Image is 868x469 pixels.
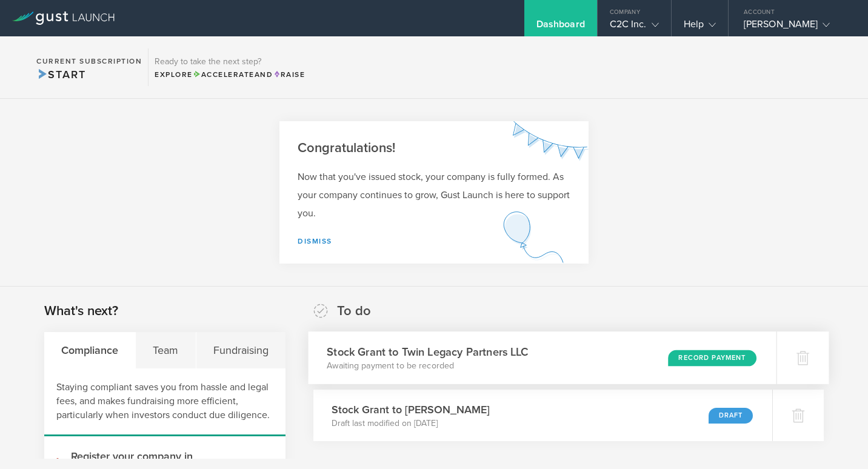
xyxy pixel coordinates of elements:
div: Stock Grant to Twin Legacy Partners LLCAwaiting payment to be recordedRecord Payment [309,331,776,384]
div: Explore [155,69,305,80]
h2: Congratulations! [298,139,570,157]
iframe: Chat Widget [807,411,868,469]
div: Dashboard [536,18,585,36]
div: [PERSON_NAME] [744,18,847,36]
span: Start [36,68,85,81]
p: Now that you've issued stock, your company is fully formed. As your company continues to grow, Gu... [298,168,570,222]
div: Compliance [44,332,136,368]
h3: Stock Grant to [PERSON_NAME] [332,402,490,417]
div: Team [136,332,196,368]
span: Raise [273,70,305,79]
div: Help [684,18,716,36]
div: Staying compliant saves you from hassle and legal fees, and makes fundraising more efficient, par... [44,368,285,436]
p: Draft last modified on [DATE] [332,417,490,430]
div: Draft [709,408,753,424]
div: Stock Grant to [PERSON_NAME]Draft last modified on [DATE]Draft [313,390,772,441]
span: and [193,70,273,79]
div: Fundraising [196,332,285,368]
span: Accelerate [193,70,255,79]
h3: Stock Grant to Twin Legacy Partners LLC [327,344,529,360]
h2: Current Subscription [36,58,142,65]
div: Ready to take the next step?ExploreAccelerateandRaise [148,48,311,86]
div: Record Payment [668,350,756,366]
p: Awaiting payment to be recorded [327,360,529,372]
div: C2C Inc. [610,18,659,36]
h3: Ready to take the next step? [155,58,305,66]
h2: What's next? [44,302,118,320]
h2: To do [337,302,371,320]
a: Dismiss [298,237,332,245]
